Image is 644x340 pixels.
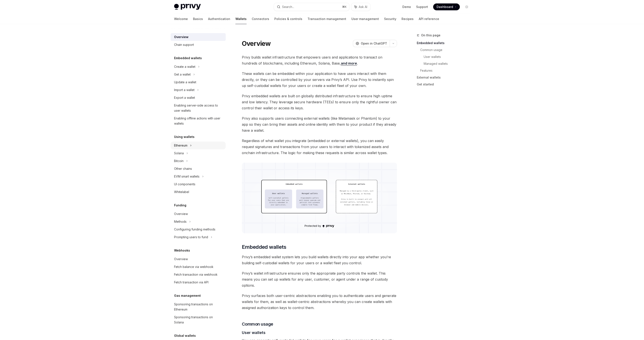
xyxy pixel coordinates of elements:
a: Enabling offline actions with user wallets [171,114,226,127]
div: Fetch transaction via webhook [174,272,218,277]
h1: Overview [242,40,271,47]
a: Recipes [402,14,414,24]
h5: Funding [174,203,186,208]
div: Import a wallet [174,87,195,93]
img: images/walletoverview.png [242,163,397,233]
div: Create a wallet [174,64,195,69]
div: Other chains [174,166,192,171]
div: Search... [282,4,294,9]
a: Security [384,14,396,24]
h5: Using wallets [174,134,195,139]
div: Overview [174,34,188,40]
a: Sponsoring transactions on Ethereum [171,300,226,313]
a: Overview [171,210,226,218]
a: Managed wallets [424,60,474,67]
span: Privy’s embedded wallet system lets you build wallets directly into your app whether you’re build... [242,254,397,266]
span: ⌘ K [342,5,347,9]
a: Welcome [174,14,188,24]
div: Update a wallet [174,80,196,85]
span: Regardless of what wallet you integrate (embedded or external wallets), you can easily request si... [242,138,397,156]
h5: Gas management [174,293,201,298]
a: Policies & controls [274,14,302,24]
div: Configuring funding methods [174,227,215,232]
a: Demo [402,5,411,9]
a: UI components [171,180,226,188]
div: Whitelabel [174,189,189,195]
span: Privy also supports users connecting external wallets (like Metamask or Phantom) to your app so t... [242,115,397,133]
div: Sponsoring transactions on Solana [174,315,223,325]
a: User wallets [424,53,474,60]
div: Bitcoin [174,158,184,164]
a: Other chains [171,165,226,173]
div: Enabling server-side access to user wallets [174,103,223,113]
span: Privy’s wallet infrastructure ensures only the appropriate party controls the wallet. This means ... [242,270,397,288]
a: Configuring funding methods [171,226,226,233]
span: These wallets can be embedded within your application to have users interact with them directly, ... [242,71,397,89]
a: API reference [419,14,439,24]
span: Open in ChatGPT [361,41,387,46]
span: Ask AI [359,5,367,9]
a: Connectors [252,14,269,24]
div: Fetch balance via webhook [174,264,213,269]
span: Privy surfaces both user-centric abstractions enabling you to authenticate users and generate wal... [242,293,397,311]
div: Chain support [174,42,194,47]
h5: Global wallets [174,333,196,338]
a: User management [351,14,379,24]
div: Ethereum [174,143,187,148]
a: Basics [193,14,203,24]
h5: Embedded wallets [174,56,202,61]
div: Get a wallet [174,72,191,77]
div: UI components [174,182,195,187]
div: Methods [174,219,187,224]
a: Overview [171,255,226,263]
a: and more [341,61,357,66]
a: Overview [171,33,226,41]
div: Prompting users to fund [174,235,208,240]
a: Get started [417,81,474,88]
span: Common usage [242,321,273,327]
div: Solana [174,151,184,156]
span: Privy embedded wallets are built on globally distributed infrastructure to ensure high uptime and... [242,93,397,111]
a: Embedded wallets [417,40,474,46]
a: Support [416,5,428,9]
button: Ask AI [351,3,370,11]
div: EVM smart wallets [174,174,199,179]
span: Privy builds wallet infrastructure that empowers users and applications to transact on hundreds o... [242,54,397,66]
a: Authentication [208,14,230,24]
div: Overview [174,211,188,216]
span: Embedded wallets [242,244,286,250]
a: Wallets [235,14,247,24]
img: light logo [174,4,201,10]
a: Fetch transaction via API [171,278,226,286]
a: Fetch balance via webhook [171,263,226,271]
a: External wallets [417,74,474,81]
a: Fetch transaction via webhook [171,271,226,278]
div: Sponsoring transactions on Ethereum [174,302,223,312]
a: Enabling server-side access to user wallets [171,102,226,114]
span: User wallets [242,330,266,335]
div: Overview [174,257,188,262]
div: Export a wallet [174,95,195,100]
a: Common usage [420,46,474,53]
a: Update a wallet [171,78,226,86]
a: Features [420,67,474,74]
span: On this page [421,33,440,38]
a: Export a wallet [171,94,226,102]
a: Dashboard [433,3,460,10]
a: Chain support [171,41,226,49]
button: Open in ChatGPT [353,40,390,47]
div: Fetch transaction via API [174,280,208,285]
button: Toggle dark mode [463,3,470,10]
a: Whitelabel [171,188,226,196]
h5: Webhooks [174,248,190,253]
span: Dashboard [437,5,453,9]
a: Transaction management [307,14,346,24]
a: Sponsoring transactions on Solana [171,313,226,326]
div: Enabling offline actions with user wallets [174,116,223,126]
button: Search...⌘K [274,3,349,11]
